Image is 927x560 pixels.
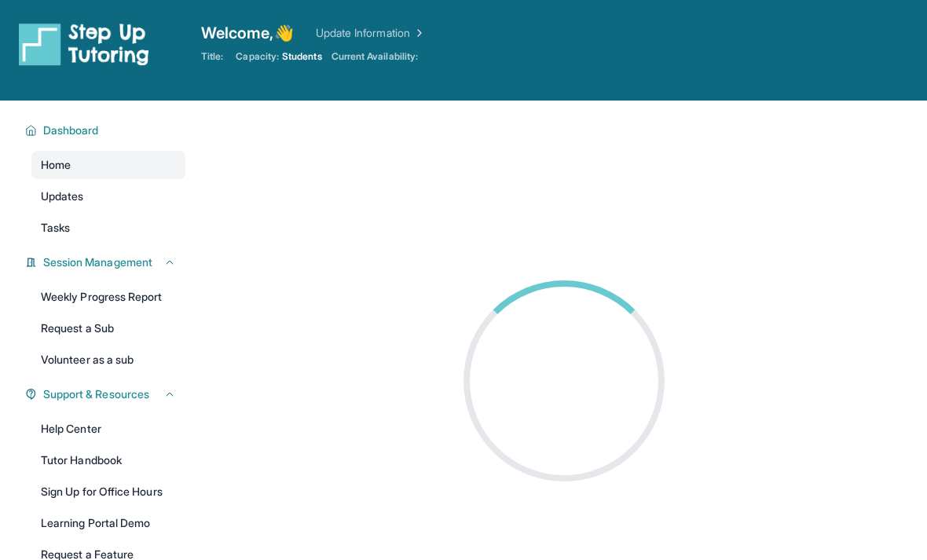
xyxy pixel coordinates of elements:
button: Dashboard [37,123,176,138]
a: Sign Up for Office Hours [31,478,185,506]
a: Tasks [31,214,185,242]
span: Capacity: [236,50,279,63]
a: Help Center [31,415,185,443]
a: Updates [31,182,185,210]
a: Weekly Progress Report [31,283,185,311]
a: Learning Portal Demo [31,509,185,537]
img: logo [19,22,149,66]
a: Update Information [316,25,426,41]
span: Home [41,157,71,173]
button: Support & Resources [37,386,176,402]
img: Chevron Right [410,25,426,41]
button: Session Management [37,254,176,270]
span: Session Management [43,254,152,270]
span: Support & Resources [43,386,149,402]
span: Title: [201,50,223,63]
span: Welcome, 👋 [201,22,294,44]
span: Students [282,50,322,63]
span: Current Availability: [332,50,418,63]
span: Tasks [41,220,70,236]
a: Volunteer as a sub [31,346,185,374]
a: Request a Sub [31,314,185,342]
span: Dashboard [43,123,99,138]
a: Tutor Handbook [31,446,185,474]
a: Home [31,151,185,179]
span: Updates [41,188,84,204]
